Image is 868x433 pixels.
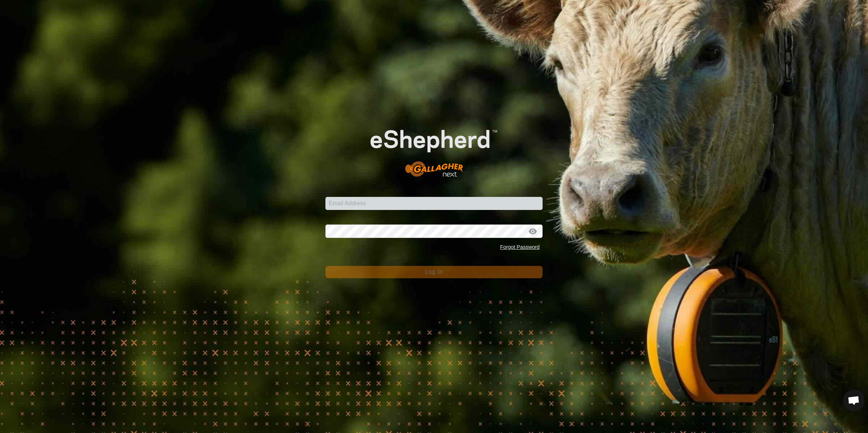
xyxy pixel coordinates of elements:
input: Email Address [325,197,543,210]
a: Open chat [843,389,865,411]
button: Log In [325,266,543,278]
a: Forgot Password [500,244,540,250]
span: Log In [425,269,443,275]
img: E-shepherd Logo [347,112,521,186]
